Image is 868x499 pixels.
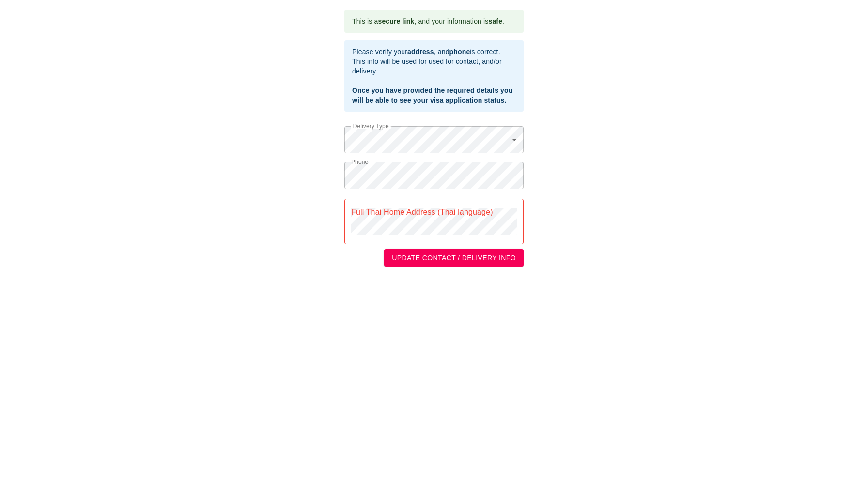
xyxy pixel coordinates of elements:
span: UPDATE CONTACT / DELIVERY INFO [392,252,516,264]
button: UPDATE CONTACT / DELIVERY INFO [384,249,524,267]
div: Please verify your , and is correct. [352,47,516,57]
div: Once you have provided the required details you will be able to see your visa application status. [352,86,516,105]
b: safe [488,17,502,25]
b: address [407,48,434,56]
b: secure link [378,17,414,25]
b: phone [449,48,470,56]
div: This info will be used for used for contact, and/or delivery. [352,57,516,76]
div: This is a , and your information is . [352,13,504,30]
